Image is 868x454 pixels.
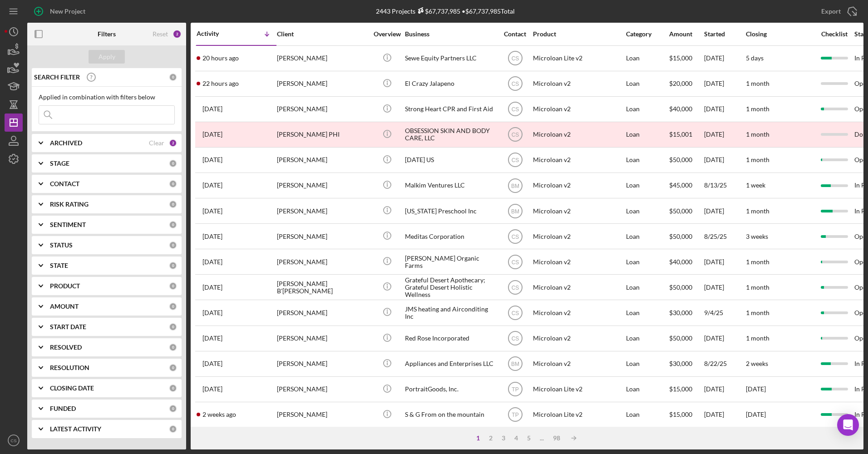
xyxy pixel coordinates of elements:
div: Activity [197,30,237,37]
text: CS [511,284,519,291]
div: Microloan v2 [533,148,624,172]
div: Microloan Lite v2 [533,403,624,427]
text: CS [511,106,519,113]
div: [PERSON_NAME] [277,250,368,274]
div: [PERSON_NAME] [277,301,368,325]
span: $50,000 [669,207,692,215]
div: 0 [169,73,177,81]
div: [DATE] US [405,148,496,172]
button: CS [5,431,23,449]
button: Apply [89,50,125,64]
time: 2025-09-09 22:03 [202,385,222,393]
time: 2025-09-17 23:11 [202,105,222,113]
span: $40,000 [669,105,692,113]
div: 0 [169,323,177,331]
b: STAGE [50,160,69,167]
div: [US_STATE] Preschool Inc [405,199,496,223]
div: 9/4/25 [704,301,745,325]
text: CS [511,81,519,87]
time: 1 month [746,207,769,215]
div: [PERSON_NAME] [277,377,368,401]
text: TP [512,412,518,418]
time: 5 days [746,54,764,62]
div: Loan [626,352,668,376]
span: $15,000 [669,410,692,418]
div: Malkim Ventures LLC [405,173,496,197]
time: 3 weeks [746,232,768,240]
div: Loan [626,123,668,147]
div: Loan [626,148,668,172]
div: [PERSON_NAME] [277,97,368,121]
div: Loan [626,72,668,96]
div: [PERSON_NAME] [277,46,368,70]
text: CS [511,259,519,265]
div: 2 [169,139,177,147]
div: Microloan Lite v2 [533,377,624,401]
time: [DATE] [746,385,766,393]
div: Microloan v2 [533,326,624,350]
div: Microloan v2 [533,173,624,197]
text: CS [511,233,519,240]
div: Loan [626,199,668,223]
div: Meditas Corporation [405,224,496,248]
div: [DATE] [704,97,745,121]
text: CS [10,438,16,443]
div: Appliances and Enterprises LLC [405,352,496,376]
time: 1 month [746,79,769,87]
text: TP [512,386,518,393]
div: [PERSON_NAME] [277,148,368,172]
time: 2025-09-17 21:17 [202,131,222,138]
div: [DATE] [704,250,745,274]
div: Open Intercom Messenger [837,414,859,436]
div: 8/13/25 [704,173,745,197]
div: Overview [370,30,404,38]
div: Microloan v2 [533,352,624,376]
b: RESOLVED [50,344,82,351]
b: SENTIMENT [50,221,86,228]
div: 0 [169,262,177,270]
span: $50,000 [669,232,692,240]
b: AMOUNT [50,303,79,310]
time: 1 month [746,130,769,138]
div: [DATE] [704,275,745,299]
time: 2025-09-19 00:30 [202,54,239,62]
span: $45,000 [669,181,692,189]
div: 0 [169,282,177,290]
text: CS [511,157,519,163]
div: [PERSON_NAME] [277,72,368,96]
div: 0 [169,221,177,229]
div: Loan [626,46,668,70]
div: 0 [169,302,177,311]
time: 1 month [746,283,769,291]
b: CONTACT [50,180,79,188]
div: Loan [626,403,668,427]
div: [PERSON_NAME] PHI [277,123,368,147]
span: $50,000 [669,283,692,291]
div: [DATE] [704,72,745,96]
div: Loan [626,326,668,350]
div: Loan [626,301,668,325]
div: Business [405,30,496,38]
div: [PERSON_NAME] [277,326,368,350]
div: 0 [169,200,177,208]
div: Microloan Lite v2 [533,46,624,70]
div: Closing [746,30,814,38]
text: CS [511,132,519,138]
time: 1 month [746,309,769,316]
div: 0 [169,343,177,351]
div: 0 [169,364,177,372]
b: FUNDED [50,405,76,412]
div: Loan [626,97,668,121]
div: 0 [169,384,177,392]
span: $15,000 [669,385,692,393]
div: 3 [497,434,510,442]
div: Client [277,30,368,38]
div: [DATE] [704,148,745,172]
div: $67,737,985 [415,7,460,15]
div: [DATE] [704,403,745,427]
text: BM [511,208,519,214]
div: [DATE] [704,46,745,70]
text: CS [511,310,519,316]
div: Applied in combination with filters below [39,94,175,101]
div: 4 [510,434,523,442]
